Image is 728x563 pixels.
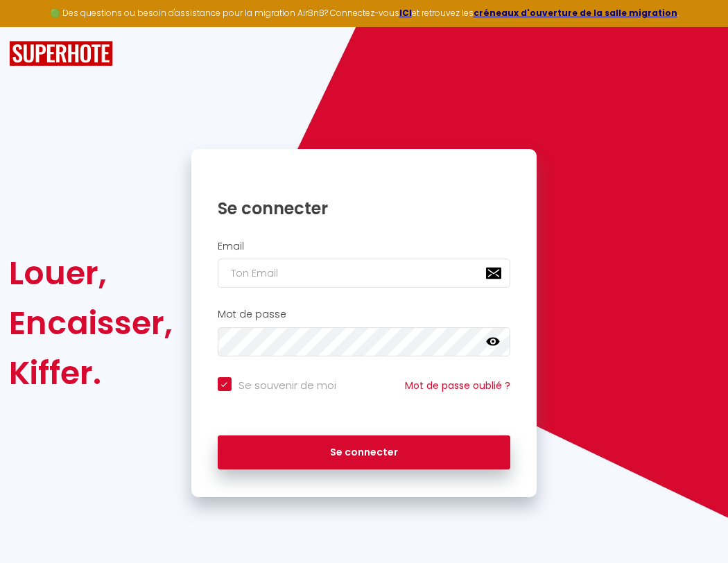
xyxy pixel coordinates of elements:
[9,248,173,298] div: Louer,
[9,298,173,348] div: Encaisser,
[218,435,511,470] button: Se connecter
[218,309,511,320] h2: Mot de passe
[9,348,173,398] div: Kiffer.
[474,7,677,19] a: créneaux d'ouverture de la salle migration
[218,259,511,288] input: Ton Email
[218,241,511,252] h2: Email
[405,379,510,392] a: Mot de passe oublié ?
[218,198,511,219] h1: Se connecter
[399,7,412,19] a: ICI
[9,41,113,67] img: SuperHote logo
